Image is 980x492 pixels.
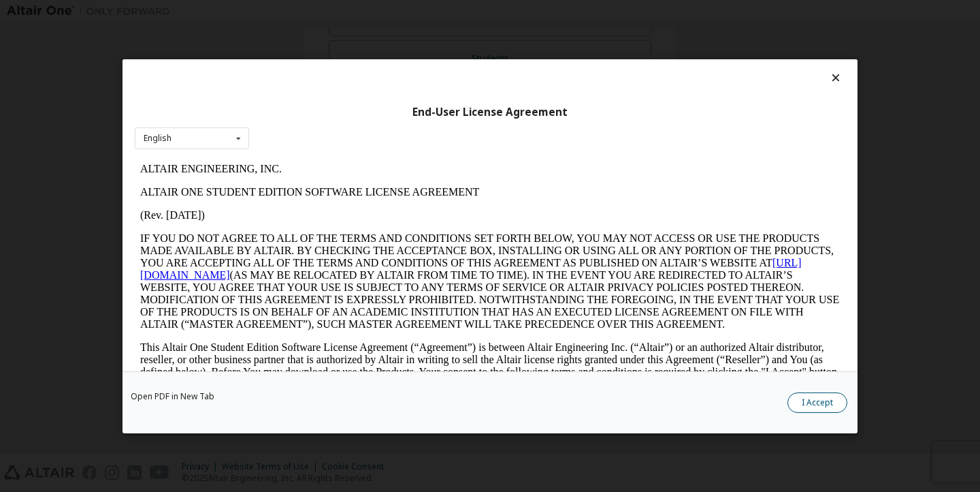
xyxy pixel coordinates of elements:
[144,134,171,142] div: English
[787,392,847,412] button: I Accept
[135,105,845,119] div: End-User License Agreement
[5,29,705,41] p: ALTAIR ONE STUDENT EDITION SOFTWARE LICENSE AGREEMENT
[5,184,705,233] p: This Altair One Student Edition Software License Agreement (“Agreement”) is between Altair Engine...
[5,99,667,123] a: [URL][DOMAIN_NAME]
[5,52,705,64] p: (Rev. [DATE])
[5,75,705,173] p: IF YOU DO NOT AGREE TO ALL OF THE TERMS AND CONDITIONS SET FORTH BELOW, YOU MAY NOT ACCESS OR USE...
[5,5,705,18] p: ALTAIR ENGINEERING, INC.
[131,392,214,400] a: Open PDF in New Tab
